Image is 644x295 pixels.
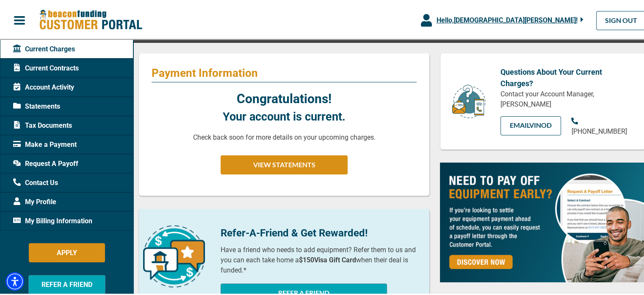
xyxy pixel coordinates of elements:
[13,62,79,72] span: Current Contracts
[221,224,417,239] p: Refer-A-Friend & Get Rewarded!
[571,115,632,135] a: [PHONE_NUMBER]
[6,271,24,289] div: Accessibility Menu
[13,138,77,149] span: Make a Payment
[450,83,488,118] img: customer-service.png
[500,115,561,134] a: EMAILVinod
[13,43,75,53] span: Current Charges
[237,88,332,107] p: Congratulations!
[13,81,74,91] span: Account Activity
[39,8,142,30] img: Beacon Funding Customer Portal Logo
[13,196,56,206] span: My Profile
[436,15,577,23] span: Hello, [DEMOGRAPHIC_DATA][PERSON_NAME] !
[13,100,60,110] span: Statements
[28,274,105,293] button: REFER A FRIEND
[221,154,348,173] button: VIEW STATEMENTS
[221,244,417,274] p: Have a friend who needs to add equipment? Refer them to us and you can each take home a when thei...
[29,242,105,261] button: APPLY
[193,131,376,141] p: Check back soon for more details on your upcoming charges.
[500,88,632,108] p: Contact your Account Manager, [PERSON_NAME]
[13,215,92,225] span: My Billing Information
[152,65,417,79] p: Payment Information
[500,65,632,88] p: Questions About Your Current Charges?
[13,119,72,129] span: Tax Documents
[13,157,78,168] span: Request A Payoff
[299,255,356,263] b: $150 Visa Gift Card
[143,224,205,286] img: refer-a-friend-icon.png
[13,177,58,187] span: Contact Us
[223,107,345,124] p: Your account is current.
[571,126,627,134] span: [PHONE_NUMBER]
